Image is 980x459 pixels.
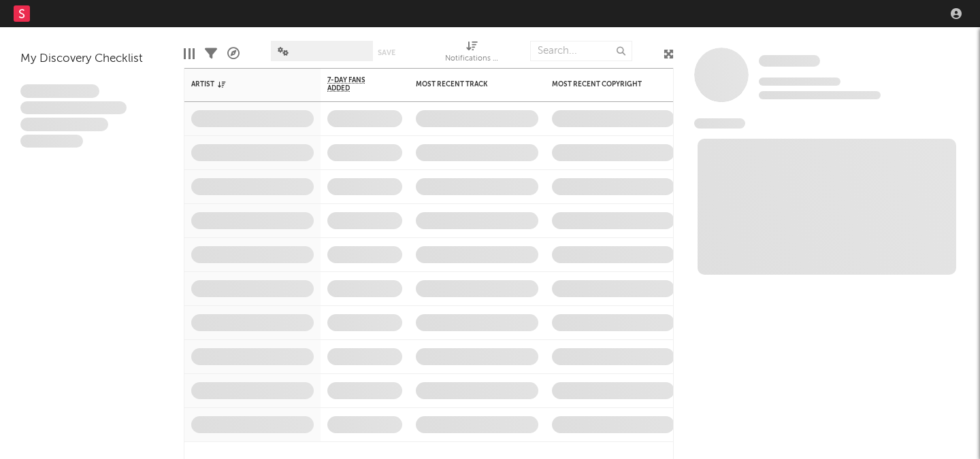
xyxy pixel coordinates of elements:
[694,118,745,129] span: News Feed
[205,34,217,73] div: Filters
[445,51,500,67] div: Notifications (Artist)
[759,78,840,86] span: Tracking Since: [DATE]
[191,80,293,88] div: Artist
[416,80,518,88] div: Most Recent Track
[445,34,500,73] div: Notifications (Artist)
[227,34,240,73] div: A&R Pipeline
[20,51,163,67] div: My Discovery Checklist
[20,135,83,148] span: Aliquam viverra
[759,55,820,67] span: Some Artist
[20,84,99,98] span: Lorem ipsum dolor
[20,101,127,115] span: Integer aliquet in purus et
[530,41,632,61] input: Search...
[759,54,820,68] a: Some Artist
[184,34,195,73] div: Edit Columns
[759,91,881,99] span: 0 fans last week
[552,80,654,88] div: Most Recent Copyright
[327,76,382,92] span: 7-Day Fans Added
[378,49,395,56] button: Save
[20,118,108,131] span: Praesent ac interdum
